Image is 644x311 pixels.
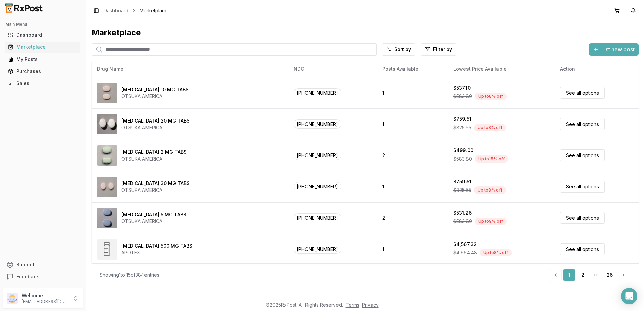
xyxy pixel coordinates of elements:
a: Privacy [362,302,379,308]
div: Open Intercom Messenger [621,288,637,304]
a: See all options [560,243,605,255]
div: $531.26 [453,210,472,216]
div: $499.00 [453,147,473,154]
th: NDC [288,61,377,77]
a: See all options [560,212,605,224]
span: $825.55 [453,187,471,194]
h2: Main Menu [5,22,80,27]
img: Abilify 30 MG TABS [97,177,117,197]
button: Sort by [382,43,415,56]
img: Abiraterone Acetate 500 MG TABS [97,239,117,260]
a: 1 [563,269,575,281]
div: $4,567.32 [453,241,477,248]
span: [PHONE_NUMBER] [294,245,341,254]
a: Marketplace [5,41,80,53]
img: User avatar [7,293,18,304]
th: Drug Name [92,61,288,77]
span: $583.80 [453,218,472,225]
th: Lowest Price Available [448,61,555,77]
div: OTSUKA AMERICA [121,187,190,194]
a: Purchases [5,65,80,77]
div: Up to 8 % off [480,249,512,256]
div: Marketplace [8,44,78,50]
div: Dashboard [8,32,78,38]
td: 1 [377,234,448,265]
th: Action [555,61,639,77]
a: See all options [560,118,605,130]
span: Feedback [16,273,39,280]
a: List new post [589,47,639,54]
img: Abilify 5 MG TABS [97,208,117,228]
div: [MEDICAL_DATA] 30 MG TABS [121,180,190,187]
span: Sort by [394,46,411,53]
a: See all options [560,87,605,99]
img: Abilify 2 MG TABS [97,145,117,166]
div: [MEDICAL_DATA] 5 MG TABS [121,211,186,218]
button: Sales [3,78,83,89]
div: OTSUKA AMERICA [121,218,186,225]
a: Dashboard [104,7,128,14]
img: Abilify 10 MG TABS [97,83,117,103]
span: [PHONE_NUMBER] [294,119,341,129]
div: Up to 8 % off [474,186,506,194]
span: [PHONE_NUMBER] [294,151,341,160]
div: $759.51 [453,178,471,185]
div: OTSUKA AMERICA [121,155,187,162]
td: 1 [377,108,448,140]
img: RxPost Logo [3,3,46,13]
div: Marketplace [92,27,639,38]
a: Dashboard [5,29,80,41]
div: $759.51 [453,116,471,123]
div: [MEDICAL_DATA] 10 MG TABS [121,86,189,93]
div: Up to 9 % off [475,218,507,225]
div: $537.10 [453,84,471,91]
img: Abilify 20 MG TABS [97,114,117,134]
button: Filter by [421,43,456,56]
nav: breadcrumb [104,7,168,14]
td: 1 [377,77,448,108]
span: [PHONE_NUMBER] [294,213,341,222]
a: See all options [560,149,605,161]
div: [MEDICAL_DATA] 20 MG TABS [121,117,190,124]
div: Up to 8 % off [475,93,507,100]
td: 2 [377,140,448,171]
div: Up to 8 % off [474,124,506,131]
button: Feedback [3,271,83,283]
button: List new post [589,43,639,56]
button: Marketplace [3,42,83,53]
button: Purchases [3,66,83,77]
td: 2 [377,202,448,234]
button: Support [3,258,83,271]
div: Purchases [8,68,78,75]
div: My Posts [8,56,78,63]
span: $4,964.48 [453,249,477,256]
div: OTSUKA AMERICA [121,124,190,131]
p: Welcome [22,292,68,299]
span: [PHONE_NUMBER] [294,182,341,191]
span: [PHONE_NUMBER] [294,88,341,97]
nav: pagination [550,269,631,281]
div: [MEDICAL_DATA] 500 MG TABS [121,243,192,249]
a: My Posts [5,53,80,65]
div: OTSUKA AMERICA [121,93,189,100]
div: Showing 1 to 15 of 384 entries [100,272,159,278]
p: [EMAIL_ADDRESS][DOMAIN_NAME] [22,299,68,304]
span: $583.80 [453,93,472,100]
button: Dashboard [3,30,83,40]
a: Sales [5,77,80,90]
a: Terms [346,302,359,308]
th: Posts Available [377,61,448,77]
a: Go to next page [617,269,631,281]
span: Marketplace [140,7,168,14]
div: Sales [8,80,78,87]
div: [MEDICAL_DATA] 2 MG TABS [121,149,187,155]
div: Up to 15 % off [475,155,508,163]
a: 26 [604,269,616,281]
a: 2 [577,269,589,281]
span: $583.80 [453,155,472,162]
td: 1 [377,171,448,202]
span: Filter by [433,46,452,53]
span: $825.55 [453,124,471,131]
div: APOTEX [121,249,192,256]
a: See all options [560,181,605,193]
